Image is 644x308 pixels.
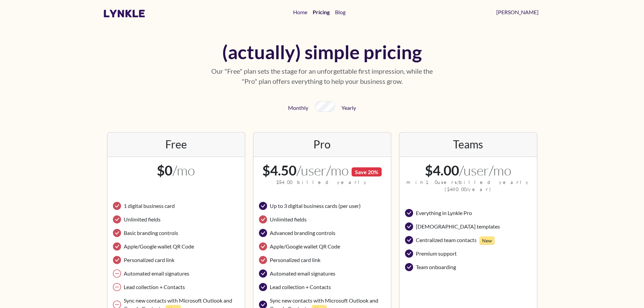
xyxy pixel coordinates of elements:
[479,236,495,245] small: New
[262,162,296,179] span: $4.50
[103,7,145,20] a: lynkle
[172,162,195,179] small: /mo
[425,162,459,179] span: $4.00
[270,283,331,291] span: Lead collection + Contacts
[494,5,541,19] a: [PERSON_NAME]
[113,138,239,151] h2: Free
[270,269,335,278] span: Automated email signatures
[288,104,308,111] span: Monthly
[157,162,172,179] span: $0
[352,167,382,176] span: Save 20%
[341,104,356,111] span: Yearly
[124,215,161,223] span: Unlimited fields
[270,242,340,251] span: Apple/Google wallet QR Code
[416,236,495,244] span: Centralized team contacts
[453,138,483,151] h2: Teams
[124,269,189,278] span: Automated email signatures
[459,162,511,179] small: /user/mo
[296,162,382,179] small: /user/mo
[210,41,434,63] h1: (actually) simple pricing
[416,209,472,217] span: Everything in Lynkle Pro
[124,283,185,291] span: Lead collection + Contacts
[405,179,531,193] small: min 10 users/billed yearly ( $480.00 /year)
[210,66,434,86] p: Our "Free" plan sets the stage for an unforgettable first impression, while the "Pro" plan offers...
[270,229,335,237] span: Advanced branding controls
[332,5,348,19] a: Blog
[259,179,385,186] small: $54.00 billed yearly
[313,138,331,151] h2: Pro
[270,202,361,210] span: Up to 3 digital business cards (per user)
[416,222,500,231] span: [DEMOGRAPHIC_DATA] templates
[290,5,310,19] a: Home
[270,256,320,264] span: Personalized card link
[416,263,456,271] span: Team onboarding
[310,5,332,19] a: Pricing
[270,215,307,223] span: Unlimited fields
[416,250,457,258] span: Premium support
[124,202,175,210] span: 1 digital business card
[124,256,174,264] span: Personalized card link
[124,242,194,251] span: Apple/Google wallet QR Code
[124,229,178,237] span: Basic branding controls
